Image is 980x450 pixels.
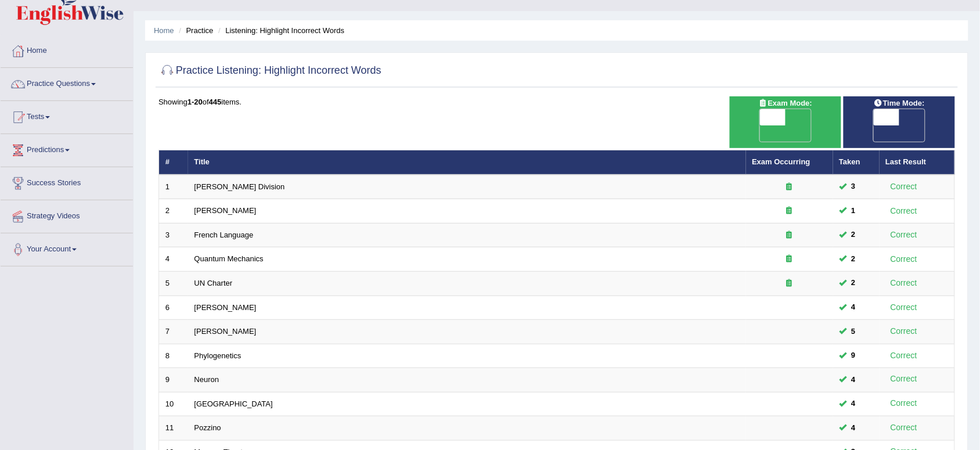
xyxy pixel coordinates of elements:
[194,399,273,408] a: [GEOGRAPHIC_DATA]
[886,422,923,435] div: Correct
[194,423,221,432] a: Pozzino
[159,223,188,247] td: 3
[1,35,133,64] a: Home
[847,301,860,314] span: You can still take this question
[847,253,860,265] span: You can still take this question
[886,373,923,386] div: Correct
[752,230,827,241] div: Exam occurring question
[752,206,827,217] div: Exam occurring question
[886,325,923,338] div: Correct
[158,62,381,80] h2: Practice Listening: Highlight Incorrect Words
[847,229,860,241] span: You can still take this question
[194,351,242,360] a: Phylogenetics
[730,96,841,148] div: Show exams occurring in exams
[847,326,860,338] span: You can still take this question
[194,303,257,312] a: [PERSON_NAME]
[215,25,344,36] li: Listening: Highlight Incorrect Words
[752,254,827,265] div: Exam occurring question
[833,150,880,175] th: Taken
[209,98,222,106] b: 445
[159,199,188,224] td: 2
[158,96,955,107] div: Showing of items.
[752,157,810,166] a: Exam Occurring
[194,279,233,287] a: UN Charter
[159,320,188,344] td: 7
[869,98,929,110] span: Time Mode:
[886,397,923,411] div: Correct
[159,150,188,175] th: #
[188,150,746,175] th: Title
[886,204,923,218] div: Correct
[188,98,203,106] b: 1-20
[847,277,860,289] span: You can still take this question
[886,276,923,290] div: Correct
[847,350,860,362] span: You can still take this question
[886,228,923,242] div: Correct
[194,327,257,336] a: [PERSON_NAME]
[159,368,188,393] td: 9
[886,301,923,314] div: Correct
[1,233,133,262] a: Your Account
[159,272,188,296] td: 5
[847,205,860,217] span: You can still take this question
[159,175,188,199] td: 1
[159,296,188,320] td: 6
[1,101,133,130] a: Tests
[1,68,133,97] a: Practice Questions
[886,253,923,266] div: Correct
[754,98,817,110] span: Exam Mode:
[154,26,174,35] a: Home
[1,200,133,229] a: Strategy Videos
[159,344,188,368] td: 8
[194,206,257,215] a: [PERSON_NAME]
[886,180,923,193] div: Correct
[194,231,254,239] a: French Language
[886,349,923,362] div: Correct
[176,25,213,36] li: Practice
[194,254,264,263] a: Quantum Mechanics
[159,416,188,441] td: 11
[847,181,860,193] span: You can still take this question
[847,374,860,386] span: You can still take this question
[847,398,860,410] span: You can still take this question
[880,150,955,175] th: Last Result
[752,278,827,289] div: Exam occurring question
[159,392,188,416] td: 10
[1,134,133,163] a: Predictions
[752,182,827,193] div: Exam occurring question
[194,375,219,384] a: Neuron
[847,422,860,434] span: You can still take this question
[1,167,133,196] a: Success Stories
[194,182,285,191] a: [PERSON_NAME] Division
[159,247,188,272] td: 4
